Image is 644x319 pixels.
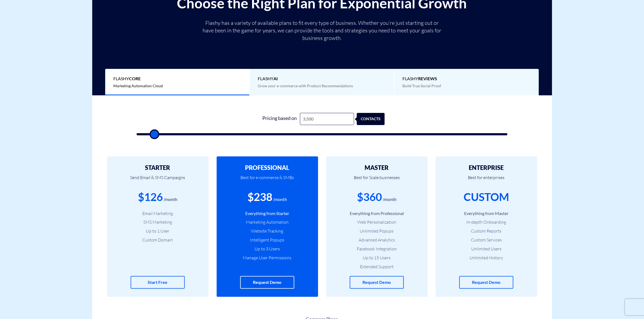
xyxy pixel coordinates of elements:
[240,276,294,289] a: Request Demo
[113,76,241,82] span: Flashy
[164,196,177,203] div: /month
[350,276,404,289] a: Request Demo
[115,171,200,189] p: Send Email & SMS Campaigns
[138,189,163,205] div: $126
[334,171,420,189] p: Best for Scale businesses
[200,19,444,42] p: Flashy has a variety of available plans to fit every type of business. Whether you’re just starti...
[418,76,437,81] b: REVIEWS
[131,276,185,289] a: Start Free
[334,164,420,171] h2: MASTER
[225,219,310,225] li: Marketing Automation
[225,237,310,243] li: Intelligent Popups
[334,237,420,243] li: Advanced Analytics
[444,171,529,189] p: Best for enterprises
[129,76,141,81] b: Core
[444,219,529,225] li: In-depth Onboarding
[444,210,529,217] li: Everything from Master
[115,228,200,234] li: Up to 1 User
[383,196,397,203] div: /month
[247,189,272,205] div: $238
[115,210,200,217] li: Email Marketing
[334,264,420,270] li: Extended Support
[273,196,287,203] div: /month
[359,113,387,125] div: contacts
[225,246,310,252] li: Up to 3 Users
[444,255,529,261] li: Unlimited History
[444,228,529,234] li: Custom Reports
[334,255,420,261] li: Up to 15 Users
[115,237,200,243] li: Custom Domain
[258,83,353,88] span: Grow your e-commerce with Product Recommendations
[225,171,310,189] p: Best for e-commerce & SMBs
[115,219,200,225] li: SMS Marketing
[258,76,386,82] span: Flashy
[334,246,420,252] li: Facebook Integration
[444,246,529,252] li: Unlimited Users
[357,189,382,205] div: $360
[444,237,529,243] li: Custom Services
[334,210,420,217] li: Everything from Professional
[225,164,310,171] h2: PROFESSIONAL
[259,113,300,125] div: Pricing based on
[115,164,200,171] h2: STARTER
[225,228,310,234] li: Website Tracking
[402,76,531,82] span: Flashy
[274,76,278,81] b: AI
[459,276,513,289] a: Request Demo
[113,83,163,88] span: Marketing Automation Cloud
[225,255,310,261] li: Manage User Permissions
[225,210,310,217] li: Everything from Starter
[402,83,441,88] span: Build True Social Proof
[464,189,509,205] div: CUSTOM
[334,228,420,234] li: Unlimited Popups
[334,219,420,225] li: Web Personalization
[444,164,529,171] h2: ENTERPRISE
